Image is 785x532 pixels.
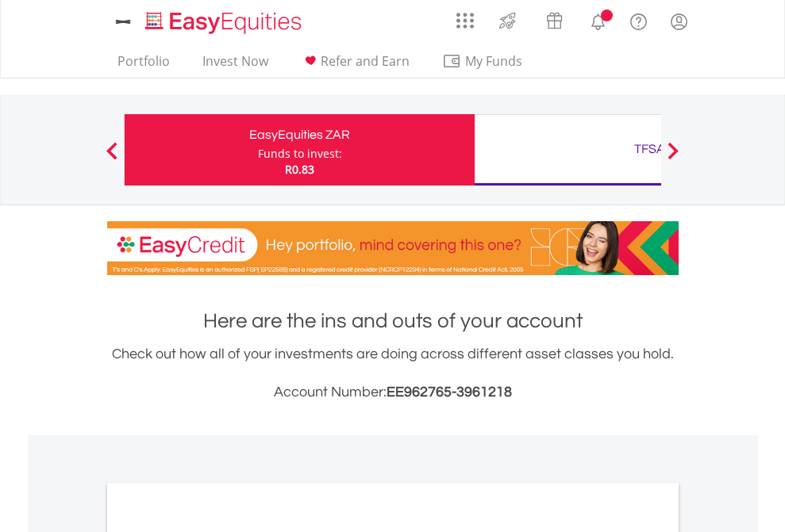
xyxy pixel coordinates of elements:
button: Next [657,150,689,166]
button: Previous [96,150,128,166]
h3: Account Number: [107,381,679,404]
a: Refer and Earn [294,53,416,78]
span: EE962765-3961218 [387,385,512,400]
div: EasyEquities ZAR [134,124,465,146]
a: Invest Now [196,53,275,78]
div: Funds to invest: [258,146,342,162]
span: My Funds [442,51,546,71]
img: EasyCredit Promotion Banner [107,221,679,275]
a: My Profile [659,4,699,39]
img: EasyEquities_Logo.png [142,10,308,36]
span: Refer and Earn [321,52,410,70]
img: vouchers-v2.svg [541,8,568,33]
a: Portfolio [111,53,176,78]
a: Home page [139,4,308,36]
div: Check out how all of your investments are doing across different asset classes you hold. [107,343,679,404]
img: grid-menu-icon.svg [456,12,474,29]
a: Vouchers [531,4,578,33]
span: R0.83 [285,162,314,177]
a: FAQ's and Support [618,4,659,36]
h1: Here are the ins and outs of your account [107,307,679,335]
img: thrive-v2.svg [494,8,521,33]
a: AppsGrid [446,4,484,29]
a: Notifications [578,4,618,36]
